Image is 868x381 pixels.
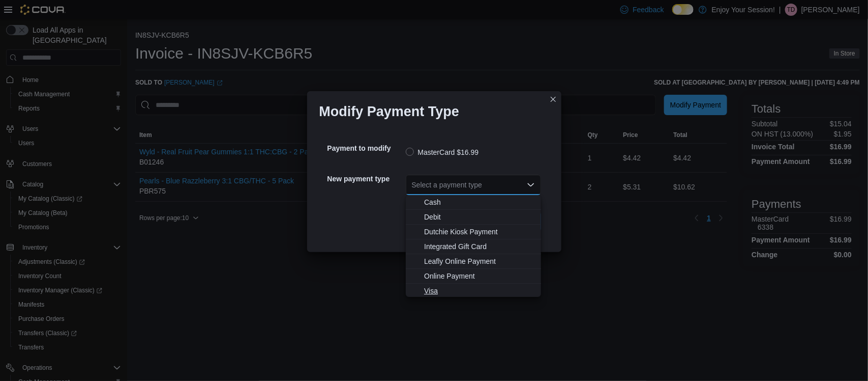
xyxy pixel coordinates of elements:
[406,269,541,284] button: Online Payment
[424,271,535,281] span: Online Payment
[406,239,541,254] button: Integrated Gift Card
[327,138,404,158] h5: Payment to modify
[527,181,535,189] button: Close list of options
[406,195,541,210] button: Cash
[412,179,413,191] input: Accessible screen reader label
[547,93,559,105] button: Closes this modal window
[406,225,541,239] button: Dutchie Kiosk Payment
[406,284,541,298] button: Visa
[424,227,535,237] span: Dutchie Kiosk Payment
[406,210,541,225] button: Debit
[406,146,479,158] label: MasterCard $16.99
[424,256,535,266] span: Leafly Online Payment
[424,212,535,222] span: Debit
[424,241,535,252] span: Integrated Gift Card
[319,103,460,120] h1: Modify Payment Type
[424,197,535,207] span: Cash
[406,254,541,269] button: Leafly Online Payment
[424,286,535,296] span: Visa
[406,195,541,298] div: Choose from the following options
[327,169,404,189] h5: New payment type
